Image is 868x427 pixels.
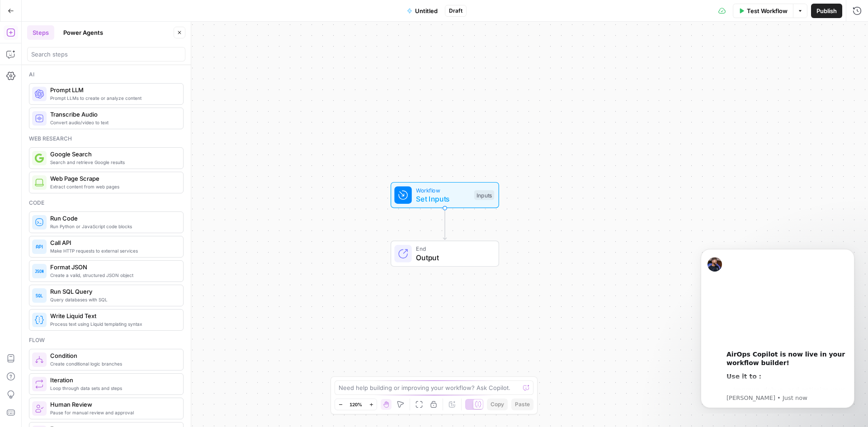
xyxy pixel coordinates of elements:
span: Condition [50,351,176,360]
span: Make HTTP requests to external services [50,247,176,254]
span: Prompt LLMs to create or analyze content [50,94,176,102]
span: Iteration [50,375,176,385]
span: Run Python or JavaScript code blocks [50,223,176,230]
span: Query databases with SQL [50,296,176,303]
span: Call API [50,238,176,247]
span: Transcribe Audio [50,110,176,119]
span: Run SQL Query [50,287,176,296]
span: Search and retrieve Google results [50,159,176,166]
div: WorkflowSet InputsInputs [361,182,529,208]
div: Code [29,199,184,207]
div: Ai [29,70,184,79]
span: Draft [449,7,462,15]
span: Set Inputs [416,193,470,204]
span: Web Page Scrape [50,174,176,183]
span: Test Workflow [747,6,788,15]
span: Convert audio/video to text [50,119,176,126]
iframe: Intercom notifications message [687,241,868,413]
span: Publish [816,6,837,15]
span: Run Code [50,214,176,223]
span: End [416,244,490,253]
span: Google Search [50,150,176,159]
span: 120% [349,401,362,408]
button: Publish [811,4,842,18]
span: Pause for manual review and approval [50,409,176,416]
div: Web research [29,135,184,143]
span: Create a valid, structured JSON object [50,272,176,279]
span: Write Liquid Text [50,311,176,320]
span: Workflow [416,186,470,194]
span: Prompt LLM [50,85,176,94]
div: Flow [29,336,184,344]
span: Output [416,252,490,263]
span: Untitled [415,6,438,15]
div: Inputs [474,190,494,200]
span: Human Review [50,400,176,409]
span: Copy [491,400,504,408]
span: Create conditional logic branches [50,360,176,367]
span: Paste [515,400,530,408]
span: Format JSON [50,263,176,272]
button: Paste [511,399,533,410]
span: Loop through data sets and steps [50,385,176,392]
button: Untitled [401,4,443,18]
input: Search steps [31,50,181,59]
span: Process text using Liquid templating syntax [50,320,176,328]
div: EndOutput [361,241,529,267]
span: Extract content from web pages [50,183,176,190]
button: Test Workflow [733,4,793,18]
button: Copy [487,399,508,410]
g: Edge from start to end [443,208,446,240]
